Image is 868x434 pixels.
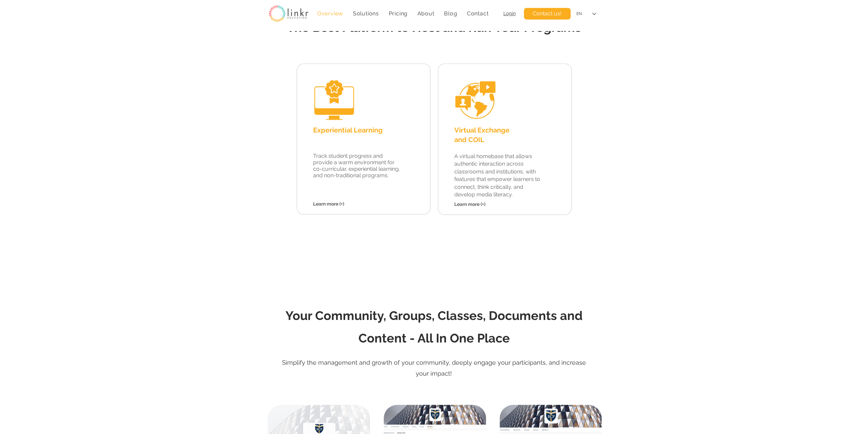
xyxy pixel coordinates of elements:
span: Blog [444,10,457,17]
img: linkr_logo_transparentbg.png [269,5,308,22]
div: EN [576,11,582,17]
div: Solutions [349,7,382,20]
span: A virtual homebase that allows authentic interaction across classrooms and institutions, with fea... [454,153,540,198]
span: Solutions [353,10,379,17]
img: Icon Virtual Exchange and COIL.png [453,78,498,122]
span: Experiential Learning [313,126,383,134]
span: Virtual Exchange and COIL [454,126,510,144]
div: Language Selector: English [572,6,601,22]
a: Learn more (+) [454,201,485,207]
span: Track student progress and provide a warm environment for co-curricular, experiential learning, a... [313,153,400,179]
a: Pricing [385,7,411,20]
div: About [414,7,438,20]
nav: Site [314,7,492,20]
a: Contact us! [524,8,571,19]
a: Login [503,11,516,16]
span: Pricing [388,10,408,17]
span: Your Community, Groups, Classes, Documents and Content - All In One Place [285,308,583,345]
span: Simplify the management and growth of your community, deeply engage your participants, and increa... [282,359,586,377]
img: Icon Certificate and Microcredential Programs.png [312,78,356,122]
a: Contact [463,7,492,20]
span: Contact us! [533,10,561,17]
a: Blog [441,7,461,20]
span: Overview [317,10,343,17]
a: Learn more (+) [313,201,344,207]
span: About [417,10,434,17]
span: Contact [467,10,489,17]
a: Overview [314,7,347,20]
